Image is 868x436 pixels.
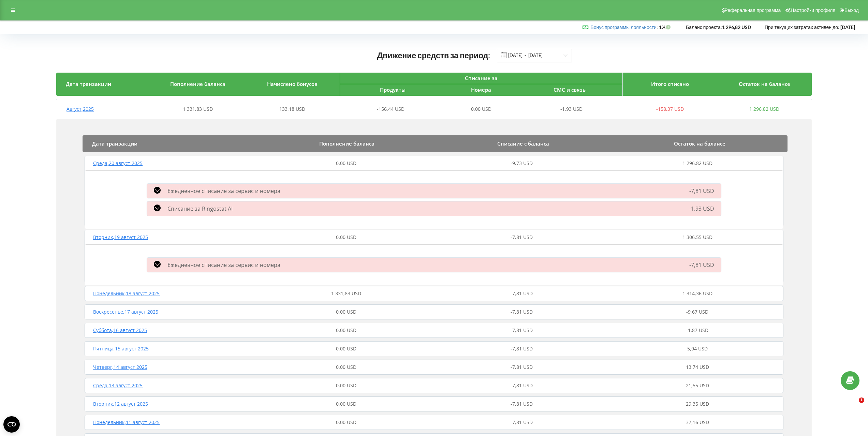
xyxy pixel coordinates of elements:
[511,345,533,352] span: -7,81 USD
[336,345,356,352] span: 0,00 USD
[656,106,684,112] span: -158,37 USD
[93,309,158,315] span: Воскресенье , 17 август 2025
[859,397,864,403] span: 1
[511,401,533,407] span: -7,81 USD
[511,290,533,297] span: -7,81 USD
[497,140,549,147] span: Списание с баланса
[336,309,356,315] span: 0,00 USD
[725,7,781,13] span: Реферальная программа
[336,382,356,389] span: 0,00 USD
[93,345,149,352] span: Пятница , 15 август 2025
[844,7,859,13] span: Выход
[167,187,280,195] span: Ежедневное списание за сервис и номера
[336,401,356,407] span: 0,00 USD
[651,80,689,87] span: Итого списано
[686,364,709,370] span: 13,74 USD
[659,24,672,30] strong: 1%
[380,86,406,93] span: Продукты
[92,140,137,147] span: Дата транзакции
[377,106,404,112] span: -156,44 USD
[687,345,708,352] span: 5,94 USD
[336,234,356,240] span: 0,00 USD
[336,327,356,333] span: 0,00 USD
[590,24,657,30] a: Бонус программы лояльности
[336,364,356,370] span: 0,00 USD
[739,80,790,87] span: Остаток на балансе
[267,80,318,87] span: Начислено бонусов
[93,419,160,425] span: Понедельник , 11 август 2025
[93,327,147,333] span: Суббота , 16 август 2025
[722,24,751,30] strong: 1 296,82 USD
[3,416,20,433] button: Open CMP widget
[93,401,148,407] span: Вторник , 12 август 2025
[471,106,491,112] span: 0,00 USD
[674,140,725,147] span: Остаток на балансе
[511,364,533,370] span: -7,81 USD
[66,80,111,87] span: Дата транзакции
[791,7,835,13] span: Настройки профиля
[682,160,712,166] span: 1 296,82 USD
[554,86,586,93] span: СМС и связь
[93,364,147,370] span: Четверг , 14 август 2025
[682,290,712,297] span: 1 314,36 USD
[336,419,356,425] span: 0,00 USD
[686,24,722,30] span: Баланс проекта:
[686,309,708,315] span: -9,67 USD
[93,234,148,240] span: Вторник , 19 август 2025
[319,140,374,147] span: Пополнение баланса
[511,419,533,425] span: -7,81 USD
[93,382,143,389] span: Среда , 13 август 2025
[765,24,839,30] span: При текущих затратах активен до:
[167,205,233,212] span: Списание за Ringostat AI
[749,106,779,112] span: 1 296,82 USD
[590,24,658,30] span: :
[511,327,533,333] span: -7,81 USD
[686,419,709,425] span: 37,16 USD
[560,106,583,112] span: -1,93 USD
[689,187,714,195] span: -7,81 USD
[471,86,491,93] span: Номера
[682,234,712,240] span: 1 306,55 USD
[336,160,356,166] span: 0,00 USD
[845,397,861,414] iframe: Intercom live chat
[465,75,498,81] span: Списание за
[511,234,533,240] span: -7,81 USD
[279,106,305,112] span: 133,18 USD
[686,382,709,389] span: 21,55 USD
[167,261,280,269] span: Ежедневное списание за сервис и номера
[686,327,708,333] span: -1,87 USD
[840,24,855,30] strong: [DATE]
[689,205,714,212] span: -1.93 USD
[511,309,533,315] span: -7,81 USD
[183,106,213,112] span: 1 331,83 USD
[689,261,714,269] span: -7,81 USD
[686,401,709,407] span: 29,35 USD
[511,160,533,166] span: -9,73 USD
[93,160,143,166] span: Среда , 20 август 2025
[67,106,94,112] span: Август , 2025
[331,290,361,297] span: 1 331,83 USD
[511,382,533,389] span: -7,81 USD
[377,50,490,60] span: Движение средств за период:
[93,290,160,297] span: Понедельник , 18 август 2025
[170,80,225,87] span: Пополнение баланса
